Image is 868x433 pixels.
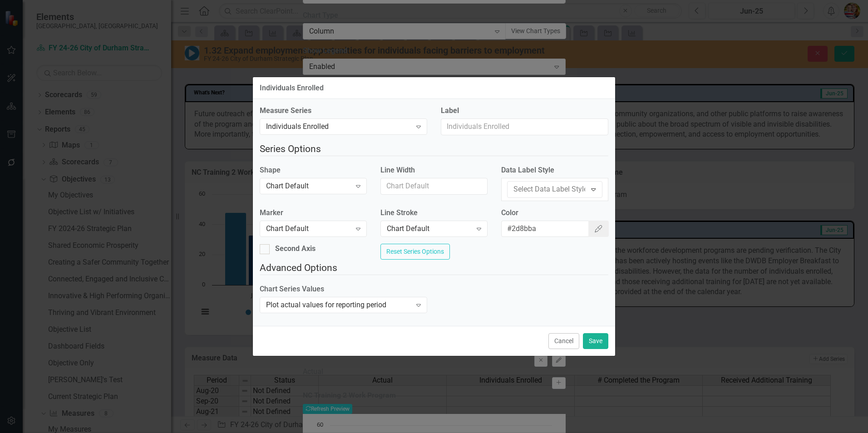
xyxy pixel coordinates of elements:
[260,165,367,176] label: Shape
[501,208,608,218] label: Color
[260,261,608,275] legend: Advanced Options
[260,208,367,218] label: Marker
[266,181,351,192] div: Chart Default
[266,122,411,132] div: Individuals Enrolled
[380,244,450,260] button: Reset Series Options
[260,142,608,156] legend: Series Options
[501,165,608,176] label: Data Label Style
[441,106,608,116] label: Label
[380,165,488,176] label: Line Width
[260,106,427,116] label: Measure Series
[441,118,608,135] input: Individuals Enrolled
[583,333,608,349] button: Save
[260,84,324,92] div: Individuals Enrolled
[275,244,316,254] div: Second Axis
[501,221,590,237] input: Chart Default
[380,208,488,218] label: Line Stroke
[380,178,488,195] input: Chart Default
[266,223,351,234] div: Chart Default
[387,223,472,234] div: Chart Default
[260,284,427,295] label: Chart Series Values
[548,333,579,349] button: Cancel
[266,300,411,310] div: Plot actual values for reporting period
